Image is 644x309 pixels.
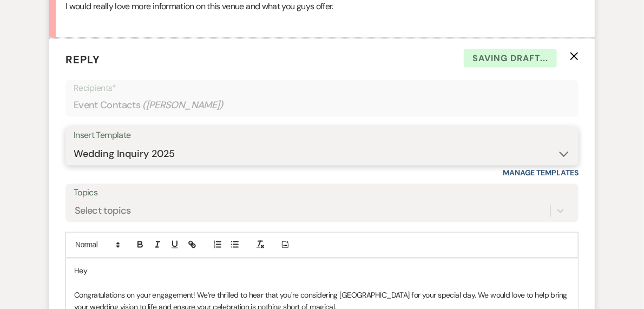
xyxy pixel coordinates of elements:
div: Select topics [75,203,131,218]
p: Recipients* [74,81,570,95]
span: Saving draft... [464,49,557,68]
label: Topics [74,185,570,201]
span: Reply [65,52,100,67]
a: Manage Templates [503,168,579,177]
div: Insert Template [74,128,570,143]
p: Hey [74,265,570,277]
span: ( [PERSON_NAME] ) [142,98,224,113]
div: Event Contacts [74,95,570,116]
